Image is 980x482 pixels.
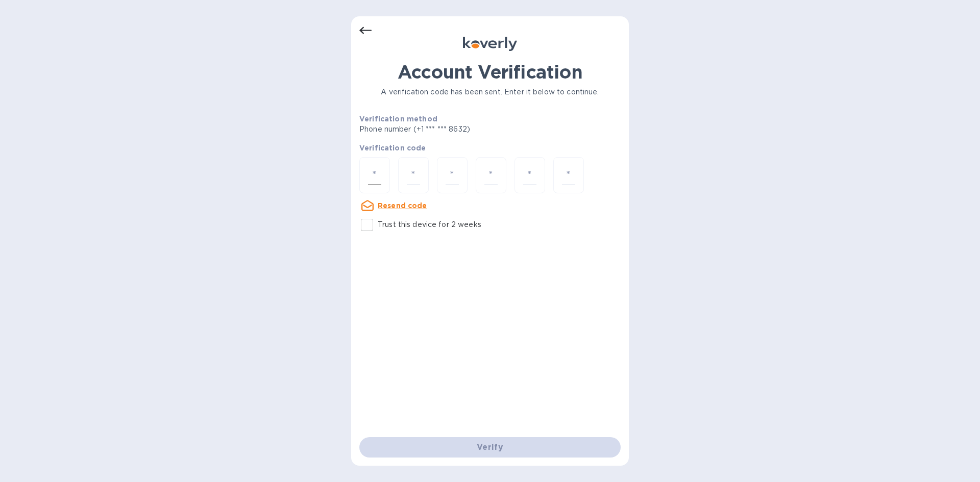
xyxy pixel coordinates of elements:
b: Verification method [359,115,437,123]
p: A verification code has been sent. Enter it below to continue. [359,87,621,97]
u: Resend code [378,201,427,210]
p: Phone number (+1 *** *** 8632) [359,124,548,135]
h1: Account Verification [359,61,621,83]
p: Trust this device for 2 weeks [378,219,481,230]
p: Verification code [359,143,621,153]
